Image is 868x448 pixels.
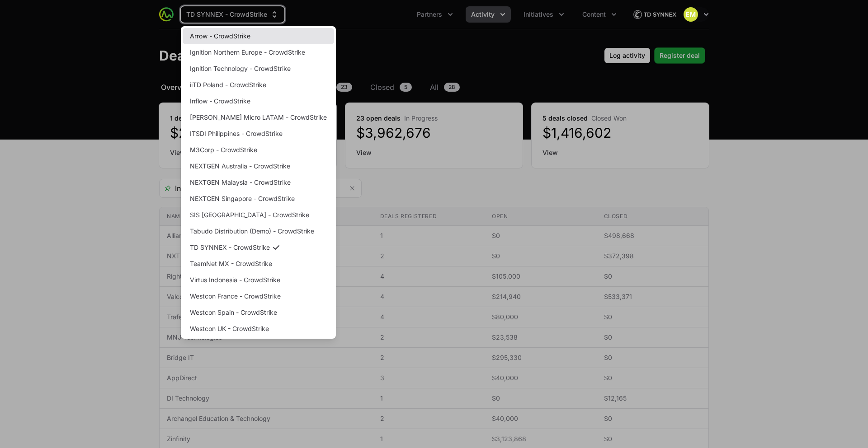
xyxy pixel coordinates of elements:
[183,174,334,191] a: NEXTGEN Malaysia - CrowdStrike
[183,142,334,158] a: M3Corp - CrowdStrike
[183,77,334,93] a: iiTD Poland - CrowdStrike
[183,126,334,142] a: ITSDI Philippines - CrowdStrike
[181,6,284,23] div: Supplier switch menu
[183,304,334,321] a: Westcon Spain - CrowdStrike
[183,28,334,44] a: Arrow - CrowdStrike
[343,179,361,197] button: Remove
[183,44,334,61] a: Ignition Northern Europe - CrowdStrike
[183,61,334,77] a: Ignition Technology - CrowdStrike
[183,191,334,207] a: NEXTGEN Singapore - CrowdStrike
[684,7,698,22] img: Eric Mingus
[183,223,334,239] a: Tabudo Distribution (Demo) - CrowdStrike
[183,321,334,337] a: Westcon UK - CrowdStrike
[183,256,334,272] a: TeamNet MX - CrowdStrike
[183,272,334,288] a: Virtus Indonesia - CrowdStrike
[183,288,334,304] a: Westcon France - CrowdStrike
[183,207,334,223] a: SIS [GEOGRAPHIC_DATA] - CrowdStrike
[183,158,334,174] a: NEXTGEN Australia - CrowdStrike
[174,6,622,23] div: Main navigation
[183,109,334,126] a: [PERSON_NAME] Micro LATAM - CrowdStrike
[183,239,334,256] a: TD SYNNEX - CrowdStrike
[183,93,334,109] a: Inflow - CrowdStrike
